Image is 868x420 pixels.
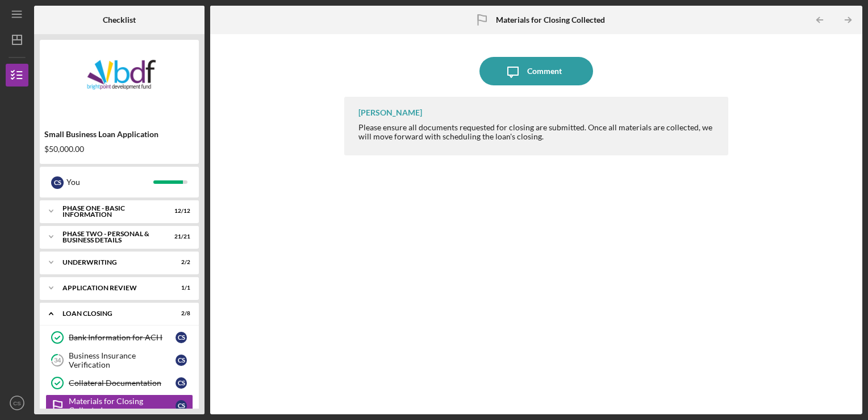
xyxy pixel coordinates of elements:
text: CS [13,400,20,406]
button: Comment [479,57,593,85]
div: Materials for Closing Collected [69,397,176,415]
div: Business Insurance Verification [69,351,176,369]
img: Product logo [40,46,199,114]
div: C S [51,176,64,189]
div: 1 / 1 [170,285,190,291]
tspan: 34 [54,357,61,364]
div: Small Business Loan Application [44,130,194,139]
div: You [66,172,153,192]
div: C S [176,332,187,343]
div: C S [176,377,187,389]
div: Collateral Documentation [69,378,176,388]
div: [PERSON_NAME] [358,108,422,117]
b: Checklist [103,15,136,24]
div: Bank Information for ACH [69,333,176,342]
div: Application Review [62,285,162,291]
div: Comment [527,57,562,85]
div: 2 / 2 [170,259,190,266]
div: C S [176,400,187,411]
div: 21 / 21 [170,233,190,240]
div: PHASE TWO - PERSONAL & BUSINESS DETAILS [62,230,162,244]
div: Phase One - Basic Information [62,205,162,218]
div: C S [176,355,187,366]
div: Underwriting [62,259,162,266]
a: Bank Information for ACHCS [45,326,193,349]
div: Loan Closing [62,310,162,317]
button: CS [6,392,28,414]
a: 34Business Insurance VerificationCS [45,349,193,372]
b: Materials for Closing Collected [496,15,605,24]
a: Materials for Closing CollectedCS [45,394,193,417]
div: 2 / 8 [170,310,190,317]
div: $50,000.00 [44,145,194,154]
a: Collateral DocumentationCS [45,372,193,394]
div: 12 / 12 [170,208,190,215]
div: Please ensure all documents requested for closing are submitted. Once all materials are collected... [358,123,717,141]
